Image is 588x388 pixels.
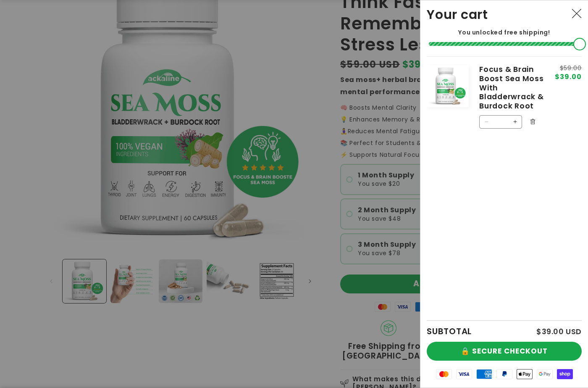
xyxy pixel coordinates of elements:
s: $59.00 [555,65,582,71]
p: You unlocked free shipping! [427,29,582,36]
a: Focus & Brain Boost Sea Moss With Bladderwrack & Burdock Root [479,65,544,111]
p: $39.00 USD [536,328,582,335]
button: 🔒 SECURE CHECKOUT [427,342,582,361]
button: Remove Focus & Brain Boost Sea Moss With Bladderwrack & Burdock Root [526,115,539,128]
span: $39.00 [555,74,582,80]
button: Close [567,5,586,23]
input: Quantity for Focus &amp; Brain Boost Sea Moss With Bladderwrack &amp; Burdock Root [493,115,508,129]
h2: Your cart [427,7,488,22]
h2: SUBTOTAL [427,327,472,335]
